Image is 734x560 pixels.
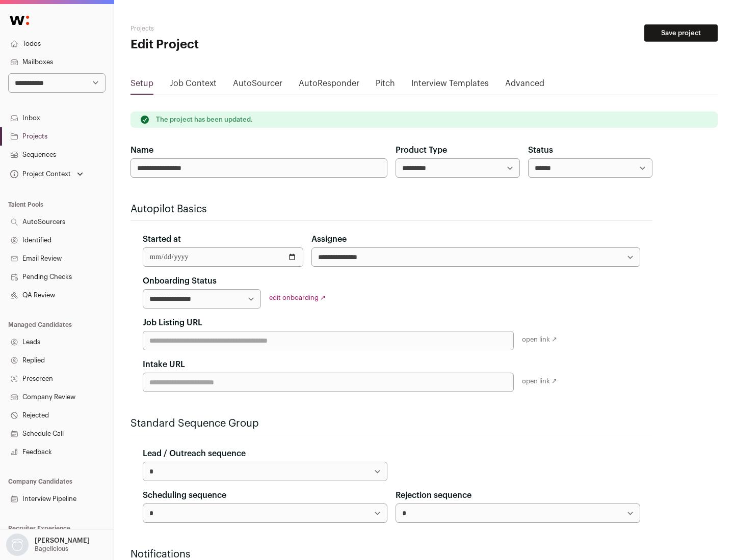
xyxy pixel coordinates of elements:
h2: Projects [130,24,326,33]
h2: Standard Sequence Group [130,416,652,431]
a: Job Context [170,77,217,94]
label: Name [130,144,153,156]
label: Job Listing URL [143,317,202,329]
a: edit onboarding ↗ [269,294,326,301]
label: Rejection sequence [396,489,471,501]
h1: Edit Project [130,37,326,53]
a: Setup [130,77,153,94]
button: Open dropdown [4,534,92,556]
label: Scheduling sequence [143,489,226,501]
label: Intake URL [143,358,185,371]
label: Assignee [311,233,347,245]
a: AutoSourcer [233,77,282,94]
p: The project has been updated. [156,116,253,124]
button: Save project [644,24,718,42]
a: Pitch [376,77,395,94]
a: AutoResponder [299,77,359,94]
a: Interview Templates [411,77,489,94]
p: [PERSON_NAME] [35,537,90,545]
div: Project Context [8,170,71,178]
label: Status [528,144,553,156]
label: Onboarding Status [143,275,217,287]
a: Advanced [505,77,544,94]
img: nopic.png [6,534,29,556]
label: Started at [143,233,181,245]
p: Bagelicious [35,545,68,553]
label: Product Type [396,144,447,156]
h2: Autopilot Basics [130,202,652,216]
label: Lead / Outreach sequence [143,447,246,460]
button: Open dropdown [8,167,85,181]
img: Wellfound [4,10,35,31]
